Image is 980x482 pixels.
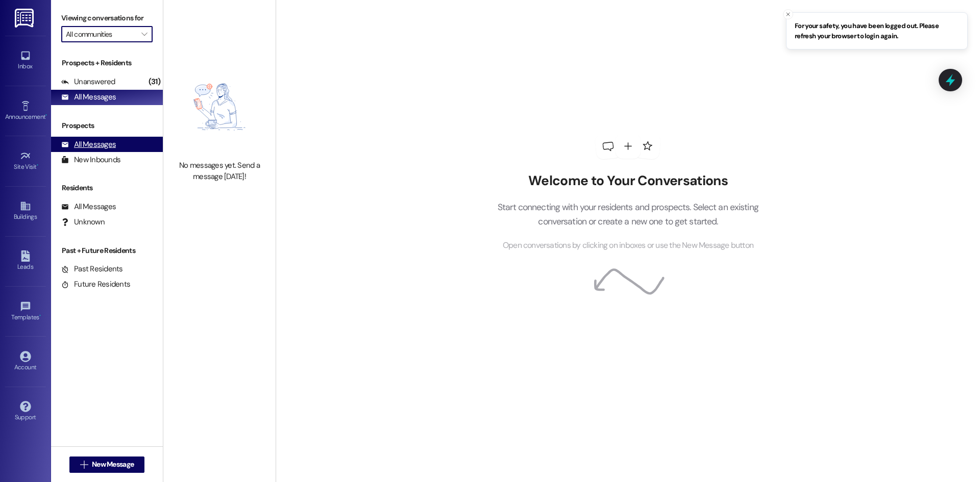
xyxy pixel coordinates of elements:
[37,162,38,169] span: •
[5,147,46,175] a: Site Visit •
[66,26,136,42] input: All communities
[61,264,123,274] div: Past Residents
[61,77,115,87] div: Unanswered
[51,120,163,131] div: Prospects
[51,183,163,193] div: Residents
[51,58,163,68] div: Prospects + Residents
[5,197,46,225] a: Buildings
[69,456,145,473] button: New Message
[5,348,46,375] a: Account
[146,74,163,90] div: (31)
[141,30,147,38] i: 
[61,279,130,290] div: Future Residents
[482,173,774,189] h2: Welcome to Your Conversations
[175,59,264,155] img: empty-state
[61,139,116,150] div: All Messages
[175,160,264,182] div: No messages yet. Send a message [DATE]!
[5,398,46,425] a: Support
[5,247,46,275] a: Leads
[783,9,793,19] button: Close toast
[795,21,959,41] span: For your safety, you have been logged out. Please refresh your browser to login again.
[39,312,41,319] span: •
[80,461,88,469] i: 
[61,217,105,227] div: Unknown
[61,201,116,212] div: All Messages
[61,92,116,103] div: All Messages
[5,47,46,74] a: Inbox
[45,112,47,119] span: •
[5,298,46,325] a: Templates •
[15,9,36,28] img: ResiDesk Logo
[51,245,163,256] div: Past + Future Residents
[61,155,120,165] div: New Inbounds
[503,239,753,252] span: Open conversations by clicking on inboxes or use the New Message button
[482,200,774,229] p: Start connecting with your residents and prospects. Select an existing conversation or create a n...
[92,459,134,470] span: New Message
[61,10,153,26] label: Viewing conversations for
